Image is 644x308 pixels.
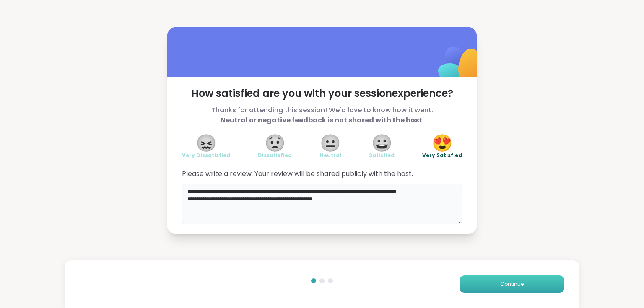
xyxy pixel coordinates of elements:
[371,135,392,150] span: 😀
[182,87,462,100] span: How satisfied are you with your session experience?
[182,152,230,159] span: Very Dissatisfied
[319,152,341,159] span: Neutral
[182,169,462,179] span: Please write a review. Your review will be shared publicly with the host.
[221,115,424,125] b: Neutral or negative feedback is not shared with the host.
[182,105,462,125] span: Thanks for attending this session! We'd love to know how it went.
[196,135,217,150] span: 😖
[432,135,453,150] span: 😍
[422,152,462,159] span: Very Satisfied
[265,135,286,150] span: 😟
[460,275,564,293] button: Continue
[418,25,502,108] img: ShareWell Logomark
[500,280,524,288] span: Continue
[369,152,395,159] span: Satisfied
[258,152,292,159] span: Dissatisfied
[320,135,341,150] span: 😐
